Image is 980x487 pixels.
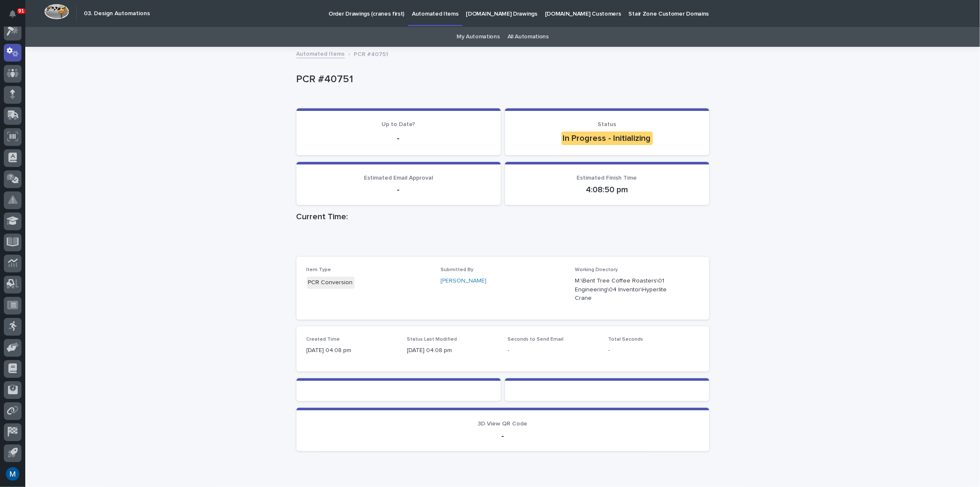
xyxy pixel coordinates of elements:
div: Notifications91 [11,10,21,24]
p: - [307,431,699,441]
button: users-avatar [4,465,21,483]
img: Workspace Logo [44,4,69,19]
div: In Progress - Initializing [561,132,653,145]
p: PCR #40751 [354,49,389,58]
span: Estimated Email Approval [364,175,433,181]
button: Notifications [4,5,21,23]
span: Up to Date? [382,121,415,127]
span: Created Time [307,337,340,342]
span: Estimated Finish Time [577,175,637,181]
p: PCR #40751 [296,73,706,86]
p: - [307,185,491,195]
span: Total Seconds [609,337,644,342]
p: [DATE] 04:08 pm [307,346,397,355]
h1: Current Time: [296,212,709,222]
a: Automated Items [296,48,345,58]
p: - [609,346,699,355]
p: - [307,133,491,143]
span: Working Directory [575,267,618,272]
p: M:\Bent Tree Coffee Roasters\01 Engineering\04 Inventor\Hyperlite Crane [575,277,679,303]
iframe: Current Time: [296,225,709,257]
span: Seconds to Send Email [508,337,564,342]
p: [DATE] 04:08 pm [407,346,498,355]
span: Submitted By [441,267,473,272]
span: Status [598,121,616,127]
a: [PERSON_NAME] [441,277,486,285]
span: Item Type [307,267,331,272]
p: - [508,346,598,355]
p: 91 [19,8,24,14]
h2: 03. Design Automations [84,10,150,17]
div: PCR Conversion [307,277,355,289]
span: 3D View QR Code [478,421,528,427]
p: 4:08:50 pm [515,185,699,195]
a: My Automations [457,27,500,47]
span: Status Last Modified [407,337,457,342]
a: All Automations [507,27,549,47]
